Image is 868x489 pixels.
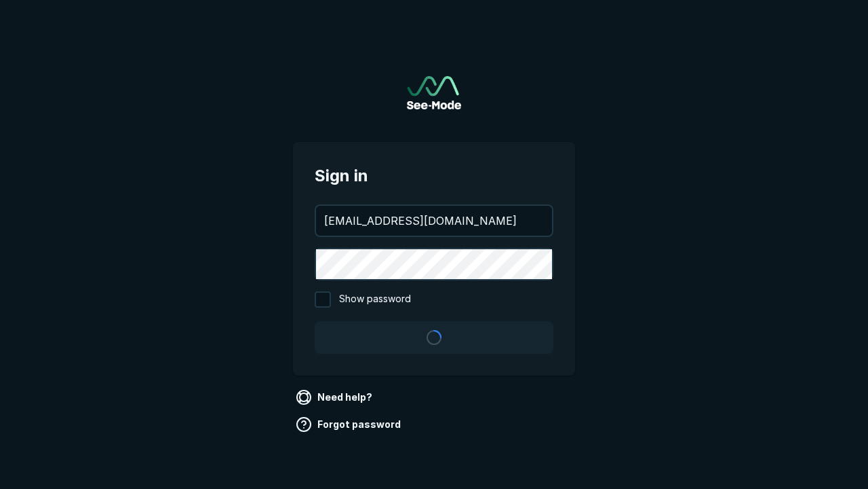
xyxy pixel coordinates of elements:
a: Forgot password [293,414,406,435]
img: See-Mode Logo [407,76,461,109]
span: Show password [339,291,411,308]
a: Go to sign in [407,76,461,109]
span: Sign in [315,164,553,188]
input: your@email.com [316,206,552,236]
a: Need help? [293,386,378,408]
